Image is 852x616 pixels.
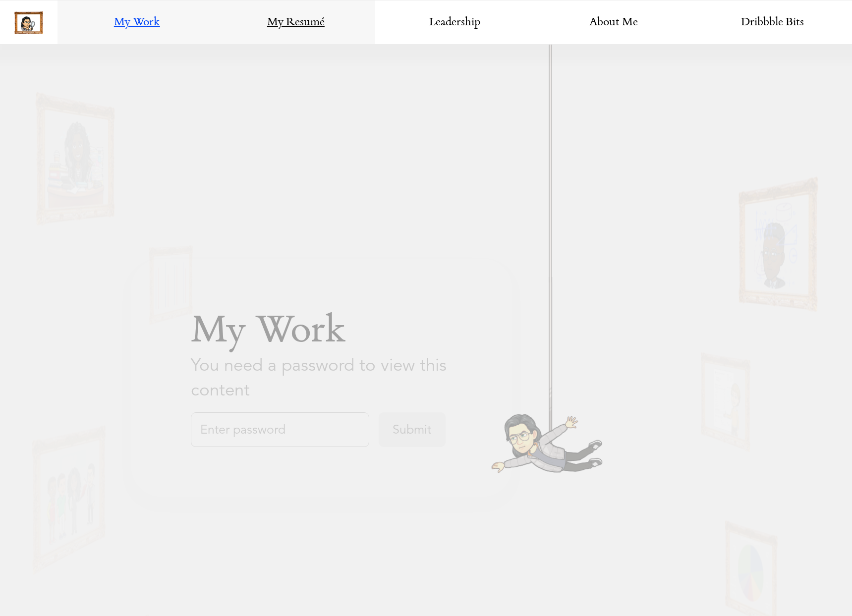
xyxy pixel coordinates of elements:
input: Submit [379,412,446,447]
a: My Resumé [217,0,376,45]
a: Dribbble Bits [693,0,852,45]
a: My Work [57,0,217,45]
p: You need a password to view this content [191,353,453,402]
input: Enter password [191,412,369,447]
a: Leadership [375,0,534,45]
p: My Work [191,308,453,358]
img: picture-frame.png [14,11,43,34]
a: About Me [534,0,693,45]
